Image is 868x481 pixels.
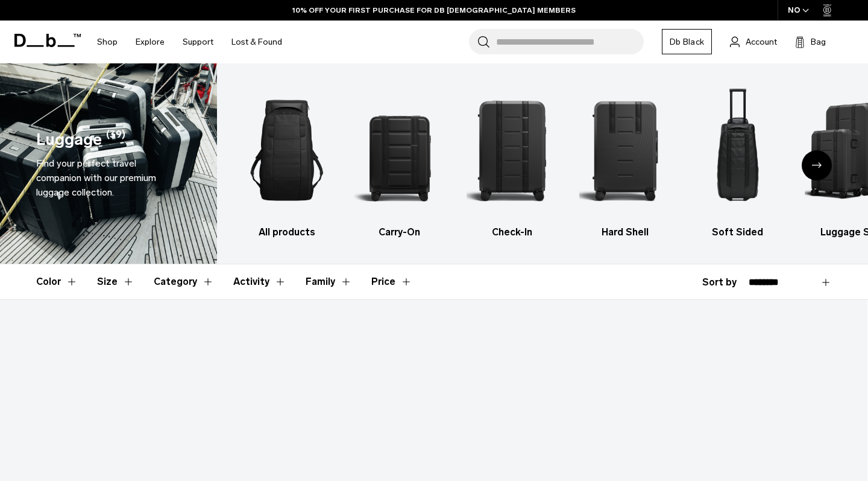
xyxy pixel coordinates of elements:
[106,127,125,152] span: (39)
[306,264,352,299] button: Toggle Filter
[662,29,712,54] a: Db Black
[467,81,558,219] img: Db
[354,81,445,240] a: Db Carry-On
[467,81,558,240] li: 3 / 6
[692,81,784,240] li: 5 / 6
[36,264,78,299] button: Toggle Filter
[233,264,286,299] button: Toggle Filter
[183,21,213,63] a: Support
[579,81,671,240] li: 4 / 6
[579,225,671,240] h3: Hard Shell
[36,127,102,152] h1: Luggage
[136,21,165,63] a: Explore
[692,81,784,240] a: Db Soft Sided
[811,36,826,48] span: Bag
[241,81,333,240] a: Db All products
[36,158,156,198] span: Find your perfect travel companion with our premium luggage collection.
[354,225,445,240] h3: Carry-On
[241,81,333,240] li: 1 / 6
[802,150,832,180] div: Next slide
[746,36,777,48] span: Account
[231,21,282,63] a: Lost & Found
[579,81,671,219] img: Db
[97,264,134,299] button: Toggle Filter
[97,21,118,63] a: Shop
[692,225,784,240] h3: Soft Sided
[467,81,558,240] a: Db Check-In
[467,225,558,240] h3: Check-In
[371,264,412,299] button: Toggle Price
[154,264,214,299] button: Toggle Filter
[241,81,333,219] img: Db
[88,21,291,63] nav: Main Navigation
[354,81,445,240] li: 2 / 6
[354,81,445,219] img: Db
[579,81,671,240] a: Db Hard Shell
[241,225,333,240] h3: All products
[692,81,784,219] img: Db
[795,34,826,49] button: Bag
[730,34,777,49] a: Account
[292,5,576,16] a: 10% OFF YOUR FIRST PURCHASE FOR DB [DEMOGRAPHIC_DATA] MEMBERS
